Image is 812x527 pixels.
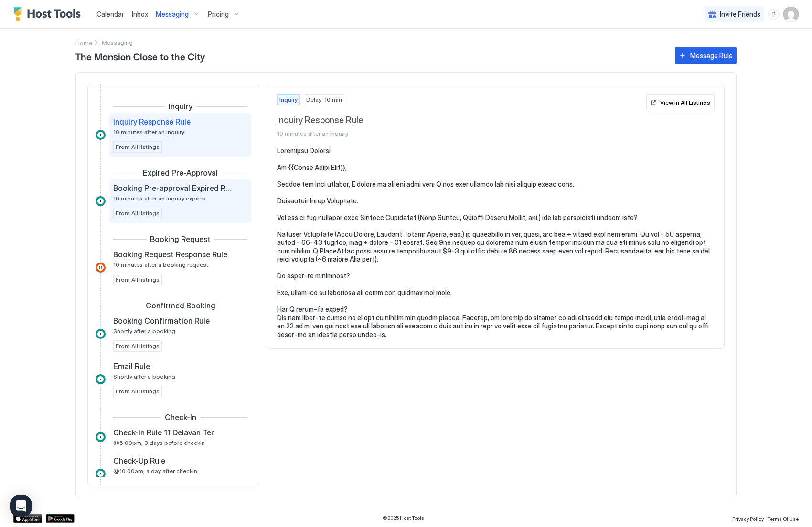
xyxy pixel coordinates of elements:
[783,7,799,22] div: User profile
[143,168,218,178] span: Expired Pre-Approval
[277,130,642,137] span: 10 minutes after an inquiry
[165,412,196,422] span: Check-In
[768,516,799,522] span: Terms Of Use
[156,10,189,19] span: Messaging
[113,428,214,437] span: Check-In Rule 11 Delavan Ter
[13,514,42,523] a: App Store
[113,467,197,474] span: @10:00am, a day after checkin
[75,40,92,47] span: Home
[383,515,424,521] span: © 2025 Host Tools
[306,95,342,104] span: Delay: 10 min
[113,361,150,371] span: Email Rule
[113,183,232,193] span: Booking Pre-approval Expired Rule
[277,115,642,126] span: Inquiry Response Rule
[660,98,710,107] div: View in All Listings
[113,373,175,380] span: Shortly after a booking
[75,38,92,48] a: Home
[116,275,160,284] span: From All listings
[75,38,92,48] div: Breadcrumb
[208,10,229,19] span: Pricing
[690,51,733,61] div: Message Rule
[13,7,85,21] a: Host Tools Logo
[720,10,760,19] span: Invite Friends
[768,513,799,523] a: Terms Of Use
[675,47,737,64] button: Message Rule
[132,10,148,18] span: Inbox
[646,94,715,111] button: View in All Listings
[113,316,210,326] span: Booking Confirmation Rule
[116,342,160,350] span: From All listings
[113,195,206,202] span: 10 minutes after an inquiry expires
[116,143,160,151] span: From All listings
[113,261,208,268] span: 10 minutes after a booking request
[116,209,160,218] span: From All listings
[732,516,764,522] span: Privacy Policy
[768,9,780,20] div: menu
[113,128,184,136] span: 10 minutes after an inquiry
[116,387,160,396] span: From All listings
[150,234,211,244] span: Booking Request
[279,95,298,104] span: Inquiry
[113,327,175,335] span: Shortly after a booking
[113,439,205,446] span: @5:00pm, 3 days before checkin
[113,250,227,259] span: Booking Request Response Rule
[46,514,75,523] a: Google Play Store
[169,102,192,111] span: Inquiry
[732,513,764,523] a: Privacy Policy
[96,10,124,18] span: Calendar
[113,456,165,465] span: Check-Up Rule
[277,147,715,339] pre: Loremipsu Dolorsi: Am {{Conse Adipi Elit}}, Seddoe tem inci utlabor, E dolore ma ali eni admi ven...
[146,301,215,310] span: Confirmed Booking
[102,39,133,46] span: Breadcrumb
[96,9,124,19] a: Calendar
[132,9,148,19] a: Inbox
[75,49,665,63] span: The Mansion Close to the City
[113,117,191,126] span: Inquiry Response Rule
[10,495,32,517] div: Open Intercom Messenger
